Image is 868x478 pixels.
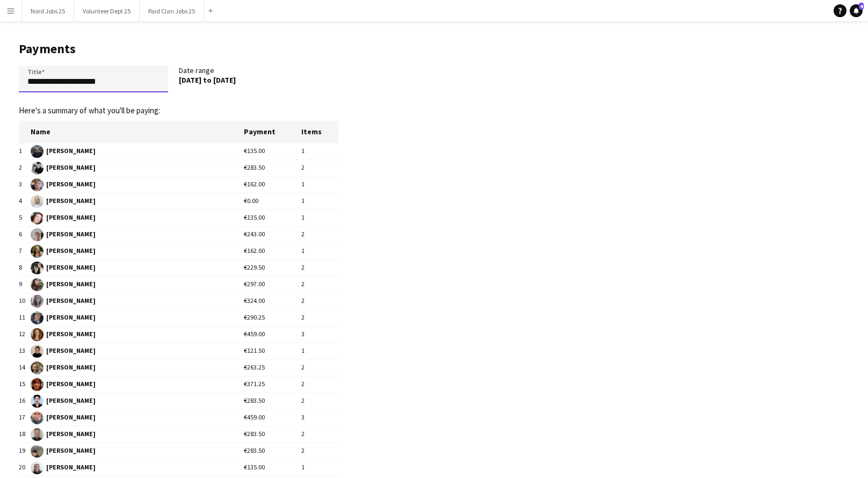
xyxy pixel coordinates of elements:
[301,343,338,359] td: 1
[301,293,338,309] td: 2
[244,121,301,143] th: Payment
[244,309,301,326] td: €290.25
[31,328,244,341] span: [PERSON_NAME]
[19,276,31,293] td: 9
[301,409,338,426] td: 3
[301,459,338,476] td: 1
[301,259,338,276] td: 2
[301,143,338,160] td: 1
[301,326,338,343] td: 3
[244,160,301,176] td: €283.50
[31,162,244,175] span: [PERSON_NAME]
[244,209,301,226] td: €135.00
[31,411,244,424] span: [PERSON_NAME]
[19,226,31,243] td: 6
[244,343,301,359] td: €121.50
[850,4,863,17] a: 4
[301,160,338,176] td: 2
[19,443,31,459] td: 19
[31,428,244,441] span: [PERSON_NAME]
[244,376,301,393] td: €371.25
[244,359,301,376] td: €263.25
[859,3,864,10] span: 4
[31,461,244,474] span: [PERSON_NAME]
[301,443,338,459] td: 2
[31,121,244,143] th: Name
[31,361,244,374] span: [PERSON_NAME]
[19,393,31,409] td: 16
[19,143,31,160] td: 1
[31,295,244,308] span: [PERSON_NAME]
[19,41,338,57] h1: Payments
[244,276,301,293] td: €297.00
[19,160,31,176] td: 2
[19,293,31,309] td: 10
[301,276,338,293] td: 2
[31,262,244,274] span: [PERSON_NAME]
[244,326,301,343] td: €459.00
[244,426,301,443] td: €283.50
[19,343,31,359] td: 13
[19,459,31,476] td: 20
[244,259,301,276] td: €229.50
[19,409,31,426] td: 17
[244,176,301,193] td: €162.00
[301,176,338,193] td: 1
[31,145,244,158] span: [PERSON_NAME]
[31,312,244,324] span: [PERSON_NAME]
[31,445,244,458] span: [PERSON_NAME]
[244,226,301,243] td: €243.00
[31,195,244,208] span: [PERSON_NAME]
[301,121,338,143] th: Items
[74,1,140,21] button: Volunteer Dept 25
[301,209,338,226] td: 1
[31,228,244,241] span: [PERSON_NAME]
[179,66,339,97] div: Date range
[301,426,338,443] td: 2
[31,278,244,291] span: [PERSON_NAME]
[22,1,74,21] button: Nord Jobs 25
[179,75,328,85] div: [DATE] to [DATE]
[19,326,31,343] td: 12
[19,426,31,443] td: 18
[301,393,338,409] td: 2
[31,212,244,224] span: [PERSON_NAME]
[301,243,338,259] td: 1
[19,193,31,209] td: 4
[19,106,338,115] p: Here's a summary of what you'll be paying:
[244,193,301,209] td: €0.00
[31,395,244,408] span: [PERSON_NAME]
[244,143,301,160] td: €135.00
[301,309,338,326] td: 2
[301,193,338,209] td: 1
[140,1,204,21] button: Paid Clan Jobs 25
[31,178,244,191] span: [PERSON_NAME]
[244,459,301,476] td: €135.00
[31,345,244,358] span: [PERSON_NAME]
[19,243,31,259] td: 7
[19,259,31,276] td: 8
[244,393,301,409] td: €283.50
[244,443,301,459] td: €283.50
[31,245,244,258] span: [PERSON_NAME]
[19,376,31,393] td: 15
[31,378,244,391] span: [PERSON_NAME]
[301,376,338,393] td: 2
[301,359,338,376] td: 2
[301,226,338,243] td: 2
[244,243,301,259] td: €162.00
[19,309,31,326] td: 11
[19,359,31,376] td: 14
[19,176,31,193] td: 3
[244,409,301,426] td: €459.00
[244,293,301,309] td: €324.00
[19,209,31,226] td: 5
